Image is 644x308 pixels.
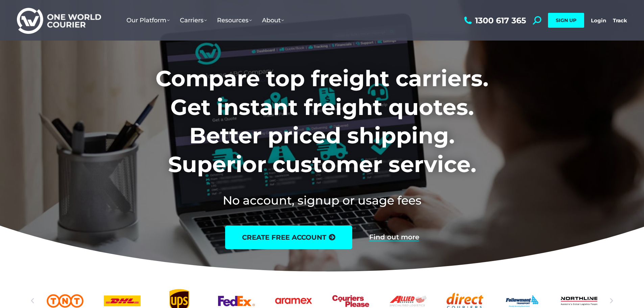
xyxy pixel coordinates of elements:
a: About [257,10,289,31]
a: Find out more [369,234,419,241]
span: Resources [217,17,252,24]
a: Our Platform [121,10,175,31]
span: Carriers [180,17,207,24]
a: SIGN UP [548,13,584,28]
a: Resources [212,10,257,31]
a: Carriers [175,10,212,31]
a: Track [613,17,627,24]
img: One World Courier [17,7,101,34]
span: About [262,17,284,24]
a: create free account [225,226,352,249]
span: Our Platform [126,17,170,24]
a: Login [591,17,606,24]
a: 1300 617 365 [462,16,526,25]
span: SIGN UP [556,17,576,23]
h2: No account, signup or usage fees [111,192,533,209]
h1: Compare top freight carriers. Get instant freight quotes. Better priced shipping. Superior custom... [111,64,533,179]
